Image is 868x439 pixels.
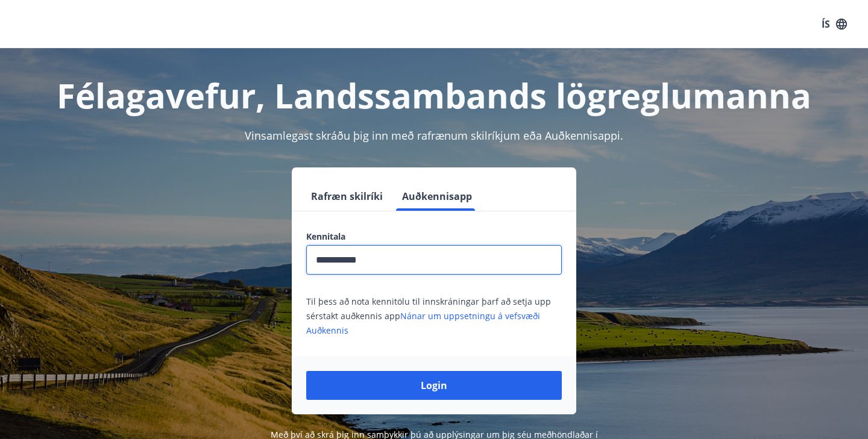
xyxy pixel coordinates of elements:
[306,310,540,336] a: Nánar um uppsetningu á vefsvæði Auðkennis
[306,231,562,243] label: Kennitala
[815,13,854,35] button: ÍS
[306,296,551,336] span: Til þess að nota kennitölu til innskráningar þarf að setja upp sérstakt auðkennis app
[306,182,388,211] button: Rafræn skilríki
[245,128,623,143] span: Vinsamlegast skráðu þig inn með rafrænum skilríkjum eða Auðkennisappi.
[397,182,477,211] button: Auðkennisapp
[14,72,854,118] h1: Félagavefur, Landssambands lögreglumanna
[306,371,562,400] button: Login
